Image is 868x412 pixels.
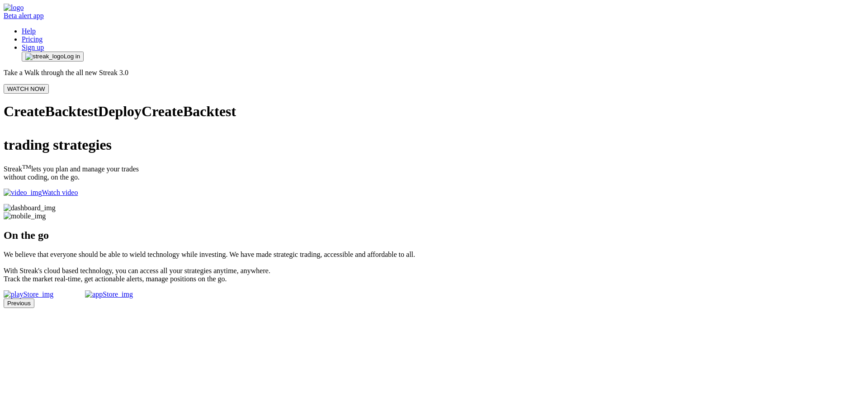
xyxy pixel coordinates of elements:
img: mobile_img [4,212,46,220]
span: Beta alert app [4,12,44,19]
img: logo [4,4,24,12]
button: Previous [4,298,34,308]
span: Log in [64,53,80,60]
a: Help [22,27,36,35]
a: logoBeta alert app [4,12,864,20]
a: video_imgWatch video [4,189,864,197]
span: Backtest [183,103,236,119]
p: Take a Walk through the all new Streak 3.0 [4,69,864,77]
img: playStore_img [4,290,53,298]
button: streak_logoLog in [22,52,84,62]
a: Pricing [22,35,42,43]
p: We believe that everyone should be able to wield technology while investing. We have made strateg... [4,251,864,283]
span: Deploy [98,103,142,119]
sup: TM [22,163,31,170]
img: streak_logo [25,53,64,60]
span: Create [142,103,183,119]
button: WATCH NOW [4,84,49,94]
h2: On the go [4,229,864,242]
p: Watch video [4,189,864,197]
span: Create [4,103,45,119]
p: Streak lets you plan and manage your trades without coding, on the go. [4,163,864,181]
span: trading strategies [4,137,112,153]
img: video_img [4,189,42,197]
img: appStore_img [85,290,133,298]
img: dashboard_img [4,204,56,212]
a: Sign up [22,43,44,51]
span: Backtest [45,103,98,119]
